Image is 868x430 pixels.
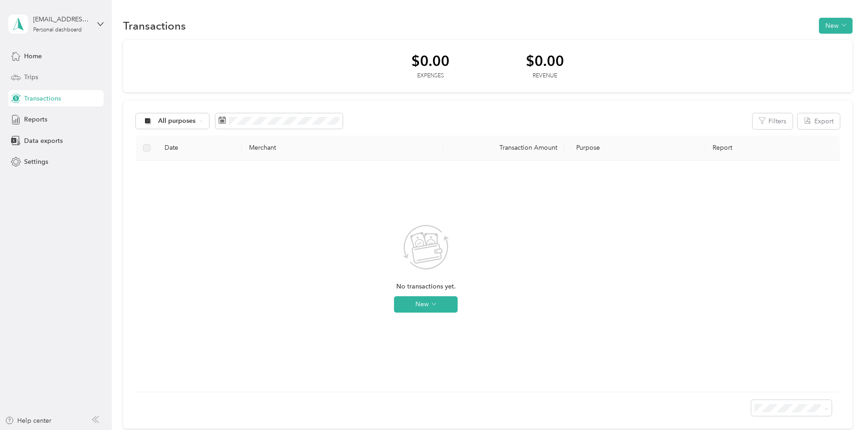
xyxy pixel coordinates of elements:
[753,113,793,129] button: Filters
[526,53,564,69] div: $0.00
[572,144,600,152] span: Purpose
[24,72,38,82] span: Trips
[411,72,449,80] div: Expenses
[242,136,443,161] th: Merchant
[705,136,840,161] th: Report
[5,416,51,425] button: Help center
[444,136,564,161] th: Transaction Amount
[24,51,42,61] span: Home
[396,282,456,292] span: No transactions yet.
[24,157,48,167] span: Settings
[24,136,63,146] span: Data exports
[817,379,868,430] iframe: Everlance-gr Chat Button Frame
[526,72,564,80] div: Revenue
[411,53,449,69] div: $0.00
[158,118,196,124] span: All purposes
[157,136,242,161] th: Date
[798,113,840,129] button: Export
[33,15,90,24] div: [EMAIL_ADDRESS][DOMAIN_NAME]
[819,18,853,34] button: New
[24,115,47,124] span: Reports
[394,296,458,313] button: New
[24,94,61,103] span: Transactions
[33,27,82,33] div: Personal dashboard
[123,21,186,30] h1: Transactions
